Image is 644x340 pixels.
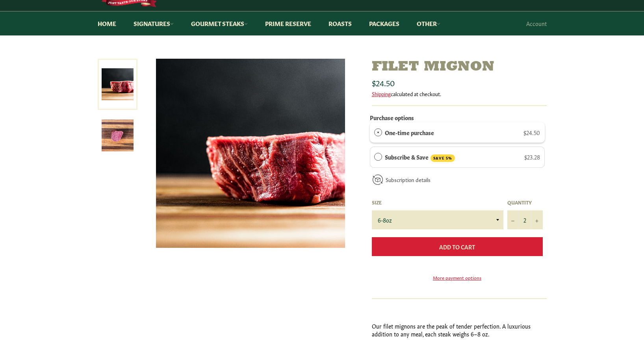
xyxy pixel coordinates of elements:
[374,128,382,137] div: One-time purchase
[409,11,448,35] a: Other
[524,153,540,161] span: $23.28
[126,11,182,35] a: Signatures
[372,274,543,281] a: More payment options
[370,113,414,121] label: Purchase options
[522,12,551,35] a: Account
[156,59,345,248] img: Filet Mignon
[372,90,547,97] div: calculated at checkout.
[531,210,543,229] button: Increase item quantity by one
[523,128,540,136] span: $24.50
[507,199,543,206] label: Quantity
[385,128,434,137] label: One-time purchase
[90,11,124,35] a: Home
[431,154,455,162] span: SAVE 5%
[183,11,256,35] a: Gourmet Steaks
[439,243,475,251] span: Add to Cart
[372,199,503,206] label: Size
[372,322,547,338] p: Our filet mignons are the peak of tender perfection. A luxurious addition to any meal, each steak...
[507,210,519,229] button: Reduce item quantity by one
[372,90,391,97] a: Shipping
[374,152,382,161] div: Subscribe & Save
[386,176,431,183] a: Subscription details
[372,59,547,76] h1: Filet Mignon
[372,237,543,256] button: Add to Cart
[385,152,455,162] label: Subscribe & Save
[372,77,395,88] span: $24.50
[102,119,134,151] img: Filet Mignon
[257,11,319,35] a: Prime Reserve
[321,11,360,35] a: Roasts
[361,11,407,35] a: Packages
